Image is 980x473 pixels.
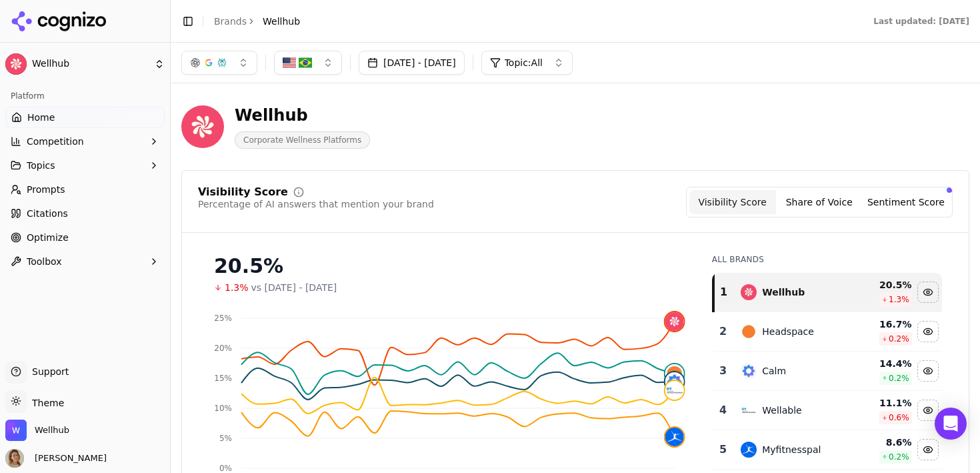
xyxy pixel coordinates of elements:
span: [PERSON_NAME] [29,452,107,464]
span: Corporate Wellness Platforms [235,131,370,149]
button: Competition [5,131,165,152]
span: Wellhub [263,15,300,28]
tspan: 25% [214,314,232,323]
button: Hide wellable data [917,400,939,421]
button: Sentiment Score [863,190,949,214]
tspan: 10% [214,404,232,413]
img: wellhub [665,312,684,331]
button: [DATE] - [DATE] [359,51,465,75]
tspan: 5% [219,434,232,443]
tr: 1wellhubWellhub20.5%1.3%Hide wellhub data [713,273,942,312]
div: All Brands [712,254,942,265]
span: 1.3% [225,281,249,294]
nav: breadcrumb [214,15,300,28]
div: Myfitnesspal [762,443,821,456]
tspan: 0% [219,464,232,473]
img: Wellhub [5,53,27,75]
div: Visibility Score [198,187,288,197]
span: Toolbox [27,255,62,268]
img: Wellhub [5,420,27,441]
img: headspace [665,364,684,383]
a: Home [5,107,165,128]
span: vs [DATE] - [DATE] [251,281,337,294]
span: Optimize [27,231,69,244]
a: Optimize [5,227,165,248]
div: Calm [762,364,786,378]
div: Open Intercom Messenger [935,408,967,440]
tr: 5myfitnesspalMyfitnesspal8.6%0.2%Hide myfitnesspal data [713,430,942,470]
img: myfitnesspal [665,428,684,446]
div: Last updated: [DATE] [873,16,969,27]
img: Wellhub [181,105,224,148]
div: 4 [719,402,728,418]
span: 0.2 % [889,373,909,384]
div: Platform [5,85,165,107]
span: Support [27,365,69,378]
tr: 2headspaceHeadspace16.7%0.2%Hide headspace data [713,312,942,352]
div: Percentage of AI answers that mention your brand [198,197,434,211]
button: Open user button [5,449,107,468]
div: 3 [719,363,728,379]
img: myfitnesspal [741,442,757,458]
tr: 3calmCalm14.4%0.2%Hide calm data [713,352,942,391]
img: Rita Reis [5,449,24,468]
img: US [283,56,296,69]
button: Topics [5,155,165,176]
div: 20.5 % [854,278,912,292]
div: 5 [719,442,728,458]
div: 11.1 % [854,396,912,410]
img: wellable [741,402,757,418]
img: headspace [741,324,757,340]
img: calm [665,372,684,391]
a: Prompts [5,179,165,200]
button: Visibility Score [689,190,776,214]
div: 1 [720,284,728,300]
div: 2 [719,324,728,340]
span: Citations [27,207,68,220]
button: Hide wellhub data [917,282,939,303]
span: Topic: All [505,56,543,69]
span: 0.2 % [889,452,909,462]
button: Hide calm data [917,360,939,382]
button: Open organization switcher [5,420,69,441]
img: BR [299,56,312,69]
button: Share of Voice [776,190,863,214]
img: wellable [665,381,684,400]
div: Wellable [762,404,801,417]
tspan: 15% [214,374,232,383]
tr: 4wellableWellable11.1%0.6%Hide wellable data [713,391,942,430]
span: 0.2 % [889,334,909,344]
span: Theme [27,398,64,408]
span: Wellhub [35,424,69,436]
span: 0.6 % [889,412,909,423]
span: Competition [27,135,84,148]
button: Hide headspace data [917,321,939,342]
div: Headspace [762,325,814,338]
div: 16.7 % [854,318,912,331]
span: 1.3 % [889,294,909,305]
div: 8.6 % [854,436,912,449]
div: 20.5% [214,254,685,278]
div: Wellhub [762,286,805,299]
span: Topics [27,159,55,172]
div: 14.4 % [854,357,912,370]
img: wellhub [741,284,757,300]
span: Prompts [27,183,65,196]
span: Wellhub [32,58,149,70]
div: Wellhub [235,105,370,126]
a: Brands [214,16,247,27]
a: Citations [5,203,165,224]
button: Hide myfitnesspal data [917,439,939,460]
img: calm [741,363,757,379]
button: Toolbox [5,251,165,272]
tspan: 20% [214,344,232,353]
span: Home [27,111,55,124]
